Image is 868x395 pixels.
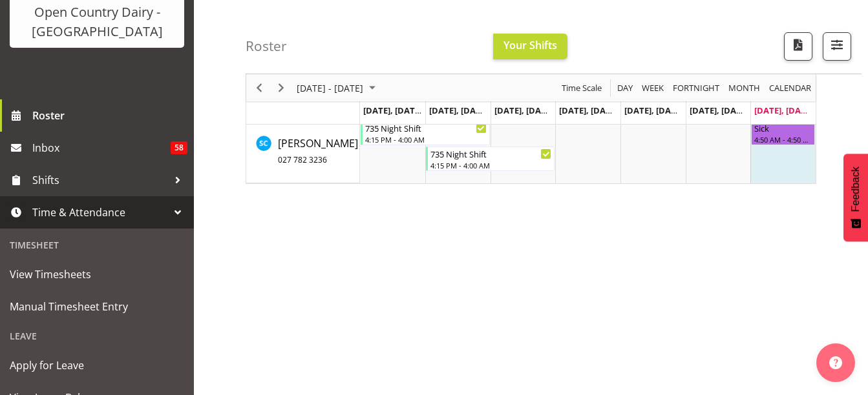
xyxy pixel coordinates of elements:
button: Next [273,80,290,96]
span: View Timesheets [10,265,184,284]
a: [PERSON_NAME]027 782 3236 [278,136,358,167]
button: September 01 - 07, 2025 [295,80,381,96]
button: Your Shifts [493,34,567,59]
div: Stuart Craig"s event - 735 Night Shift Begin From Monday, September 1, 2025 at 4:15:00 PM GMT+12:... [361,121,489,145]
div: Sick [754,121,812,134]
div: Stuart Craig"s event - Sick Begin From Sunday, September 7, 2025 at 4:50:00 AM GMT+12:00 Ends At ... [751,121,815,145]
span: Manual Timesheet Entry [10,297,184,316]
span: Time & Attendance [32,203,168,222]
td: Stuart Craig resource [246,119,360,183]
span: Apply for Leave [10,356,184,375]
span: [DATE], [DATE] [494,105,553,116]
div: Open Country Dairy - [GEOGRAPHIC_DATA] [23,3,171,41]
button: Timeline Month [726,80,763,96]
span: 58 [171,141,187,154]
span: Time Scale [560,80,603,96]
div: Leave [3,323,191,349]
span: Shifts [32,170,168,190]
div: Stuart Craig"s event - 735 Night Shift Begin From Tuesday, September 2, 2025 at 4:15:00 PM GMT+12... [426,147,555,171]
div: Timesheet [3,232,191,258]
span: [PERSON_NAME] [278,136,358,166]
div: 735 Night Shift [430,147,551,160]
span: Roster [32,106,187,125]
span: Feedback [850,167,862,212]
div: Timeline Week of September 7, 2025 [246,66,816,184]
span: [DATE], [DATE] [363,105,422,116]
span: Month [727,80,761,96]
h4: Roster [246,39,287,54]
span: Your Shifts [503,38,557,52]
span: Week [640,80,665,96]
span: Day [616,80,634,96]
a: Manual Timesheet Entry [3,290,191,323]
div: 4:15 PM - 4:00 AM [365,134,486,145]
span: [DATE] - [DATE] [295,80,365,96]
button: Time Scale [560,80,604,96]
span: [DATE], [DATE] [429,105,488,116]
div: Previous [248,74,270,101]
a: Apply for Leave [3,349,191,381]
span: [DATE], [DATE] [754,105,813,116]
button: Timeline Week [640,80,666,96]
span: Fortnight [672,80,721,96]
button: Download a PDF of the roster according to the set date range. [784,32,812,61]
table: Timeline Week of September 7, 2025 [360,119,816,183]
span: 027 782 3236 [278,154,327,165]
button: Feedback - Show survey [843,154,868,241]
span: [DATE], [DATE] [690,105,748,116]
div: 4:50 AM - 4:50 PM [754,134,812,145]
button: Month [767,80,814,96]
button: Fortnight [671,80,722,96]
button: Previous [251,80,268,96]
span: [DATE], [DATE] [624,105,683,116]
img: help-xxl-2.png [829,356,842,369]
div: Next [270,74,292,101]
span: calendar [768,80,812,96]
span: [DATE], [DATE] [559,105,618,116]
span: Inbox [32,138,171,157]
div: 735 Night Shift [365,121,486,134]
a: View Timesheets [3,258,191,290]
button: Timeline Day [615,80,635,96]
div: 4:15 PM - 4:00 AM [430,160,551,170]
button: Filter Shifts [823,32,851,61]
